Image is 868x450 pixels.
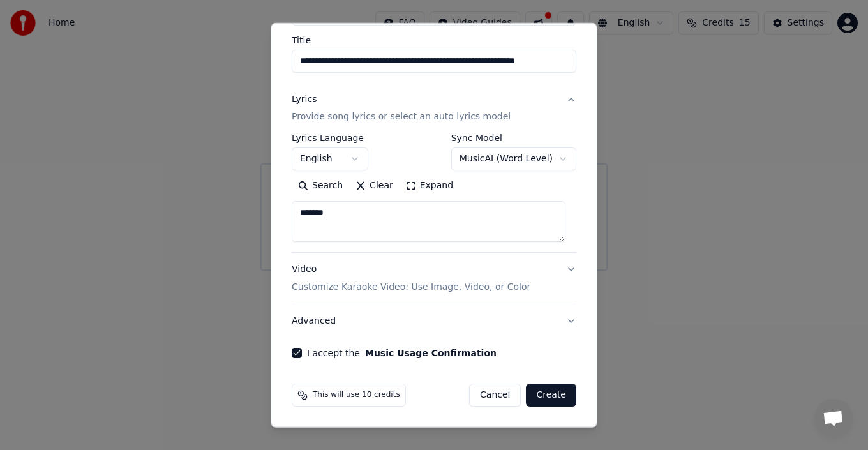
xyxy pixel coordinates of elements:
[292,35,576,44] label: Title
[307,349,497,357] label: I accept the
[292,176,349,196] button: Search
[349,176,400,196] button: Clear
[292,304,576,338] button: Advanced
[292,263,530,294] div: Video
[292,110,511,123] p: Provide song lyrics or select an auto lyrics model
[292,253,576,304] button: VideoCustomize Karaoke Video: Use Image, Video, or Color
[292,133,368,142] label: Lyrics Language
[292,82,576,133] button: LyricsProvide song lyrics or select an auto lyrics model
[292,281,530,294] p: Customize Karaoke Video: Use Image, Video, or Color
[313,390,400,400] span: This will use 10 credits
[451,133,576,142] label: Sync Model
[400,176,460,196] button: Expand
[365,349,497,357] button: I accept the
[526,384,576,407] button: Create
[469,384,521,407] button: Cancel
[292,93,317,105] div: Lyrics
[292,133,576,252] div: LyricsProvide song lyrics or select an auto lyrics model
